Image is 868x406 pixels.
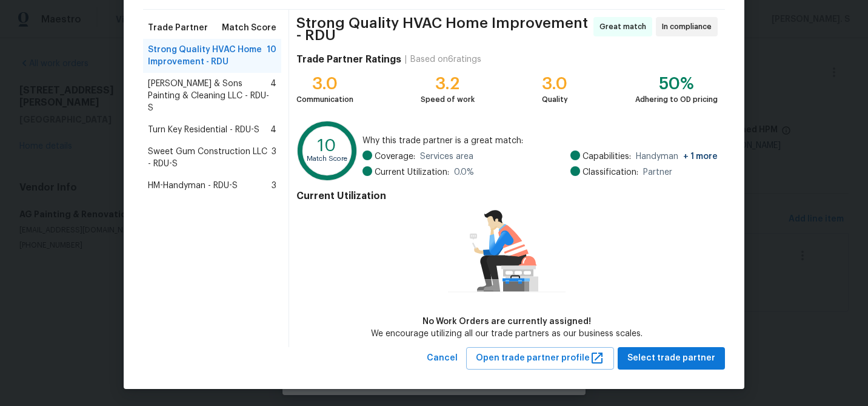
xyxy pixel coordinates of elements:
div: 3.2 [421,78,475,90]
span: Current Utilization: [375,166,449,178]
div: 3.0 [542,78,568,90]
h4: Current Utilization [296,190,718,202]
span: Why this trade partner is a great match: [362,135,718,147]
span: Capabilities: [583,151,631,163]
button: Cancel [422,347,462,370]
h4: Trade Partner Ratings [296,53,401,66]
span: Services area [420,151,473,163]
span: HM-Handyman - RDU-S [148,180,238,192]
div: | [401,53,410,66]
span: In compliance [662,21,716,33]
span: Coverage: [375,151,415,163]
div: Adhering to OD pricing [635,93,718,106]
span: Turn Key Residential - RDU-S [148,124,259,136]
span: + 1 more [683,152,718,161]
span: 4 [270,124,276,136]
span: Match Score [222,22,276,34]
span: Sweet Gum Construction LLC - RDU-S [148,146,272,170]
span: Strong Quality HVAC Home Improvement - RDU [296,17,590,41]
div: 50% [635,78,718,90]
div: We encourage utilizing all our trade partners as our business scales. [371,328,643,340]
div: No Work Orders are currently assigned! [371,316,643,328]
span: 4 [270,78,276,114]
span: Classification: [583,166,638,178]
span: 10 [267,44,276,68]
span: Trade Partner [148,22,208,34]
span: 3 [272,180,276,192]
div: Speed of work [421,93,475,106]
span: Open trade partner profile [476,351,604,366]
span: 3 [272,146,276,170]
span: Handyman [636,151,718,163]
button: Open trade partner profile [466,347,614,370]
span: Great match [599,21,651,33]
div: 3.0 [296,78,353,90]
span: [PERSON_NAME] & Sons Painting & Cleaning LLC - RDU-S [148,78,270,114]
span: Partner [643,166,672,178]
span: Select trade partner [627,351,715,366]
span: Strong Quality HVAC Home Improvement - RDU [148,44,267,68]
text: Match Score [307,155,347,162]
div: Quality [542,93,568,106]
span: Cancel [427,351,458,366]
div: Communication [296,93,353,106]
text: 10 [318,137,336,154]
button: Select trade partner [618,347,725,370]
div: Based on 6 ratings [410,53,481,66]
span: 0.0 % [454,166,474,178]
